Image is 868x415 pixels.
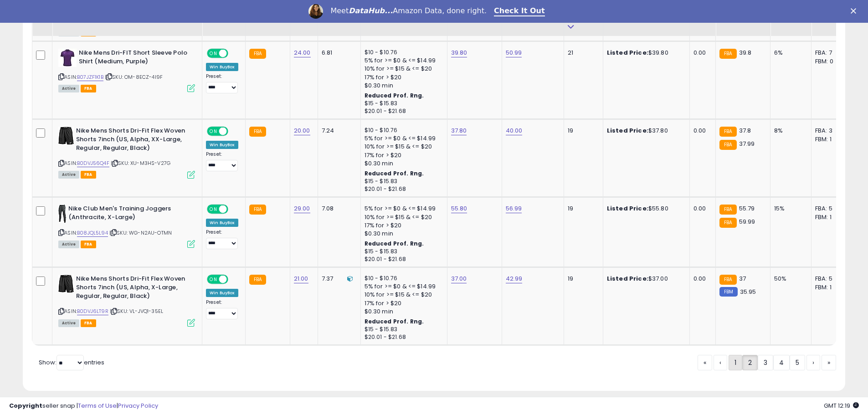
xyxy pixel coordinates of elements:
a: 56.99 [506,204,522,213]
b: Nike Mens Shorts Dri-Fit Flex Woven Shorts 7inch (US, Alpha, X-Large, Regular, Regular, Black) [76,275,187,302]
a: 39.80 [451,48,467,57]
span: » [827,358,830,367]
div: FBM: 1 [815,135,845,143]
a: B0DVJ6LT9R [77,307,108,315]
b: Listed Price: [607,126,648,135]
a: 37.00 [451,274,467,283]
div: $10 - $10.76 [365,49,440,56]
div: $10 - $10.76 [365,127,440,134]
i: DataHub... [349,6,393,15]
span: OFF [227,276,241,283]
div: 10% for >= $15 & <= $20 [365,65,440,73]
div: $20.01 - $21.68 [365,256,440,263]
span: ‹ [719,358,721,367]
a: 21.00 [294,274,308,283]
small: FBA [249,127,266,137]
small: FBA [719,275,736,285]
b: Nike Club Men's Training Joggers (Anthracite, X-Large) [68,205,179,224]
span: 37 [739,274,746,283]
div: $20.01 - $21.68 [365,185,440,193]
span: ON [208,50,219,57]
span: 39.8 [739,48,752,57]
div: 7.24 [322,127,354,135]
div: $20.01 - $21.68 [365,333,440,341]
div: ASIN: [58,127,195,177]
div: 17% for > $20 [365,151,440,159]
b: Listed Price: [607,48,648,57]
span: All listings currently available for purchase on Amazon [58,319,79,327]
a: B07JZF1K1B [77,73,103,81]
a: B0DVJ56Q4F [77,159,109,167]
div: 17% for > $20 [365,73,440,82]
div: $37.00 [607,275,683,283]
div: 21 [568,49,596,57]
div: 0.00 [693,205,709,213]
b: Nike Mens Shorts Dri-Fit Flex Woven Shorts 7inch (US, Alpha, XX-Large, Regular, Regular, Black) [76,127,187,154]
span: | SKU: WG-N2AU-OTMN [109,229,172,236]
a: 4 [773,355,790,370]
div: $0.30 min [365,82,440,90]
div: 10% for >= $15 & <= $20 [365,291,440,299]
b: Reduced Prof. Rng. [365,169,424,177]
div: Preset: [206,73,238,94]
div: 19 [568,205,596,213]
img: Profile image for Georgie [308,4,323,19]
div: 5% for >= $0 & <= $14.99 [365,205,440,213]
a: 20.00 [294,126,310,135]
b: Reduced Prof. Rng. [365,318,424,325]
img: 41LJotXIWzL._SL40_.jpg [58,127,74,145]
a: Privacy Policy [118,401,158,410]
img: 41LJotXIWzL._SL40_.jpg [58,275,74,293]
div: 6% [774,49,804,57]
div: 5% for >= $0 & <= $14.99 [365,282,440,291]
span: 59.99 [739,217,755,226]
small: FBM [719,287,737,297]
small: FBA [719,205,736,215]
span: 55.79 [739,204,755,213]
div: Meet Amazon Data, done right. [330,6,487,15]
span: OFF [227,50,241,57]
div: Win BuyBox [206,63,238,71]
a: 1 [729,355,742,370]
div: $0.30 min [365,230,440,238]
small: FBA [249,49,266,59]
div: $15 - $15.83 [365,248,440,256]
div: 0.00 [693,275,709,283]
small: FBA [249,205,266,215]
span: FBA [81,241,96,248]
div: $15 - $15.83 [365,178,440,185]
div: 10% for >= $15 & <= $20 [365,213,440,221]
span: OFF [227,205,241,213]
div: Preset: [206,229,238,250]
div: Close [851,8,860,14]
span: All listings currently available for purchase on Amazon [58,171,79,179]
div: ASIN: [58,49,195,91]
a: 50.99 [506,48,522,57]
div: 15% [774,205,804,213]
span: Show: entries [39,358,104,367]
div: FBA: 3 [815,127,845,135]
small: FBA [719,218,736,228]
a: Check It Out [494,6,545,16]
div: $20.01 - $21.68 [365,108,440,115]
span: « [704,358,706,367]
div: ASIN: [58,205,195,247]
span: All listings currently available for purchase on Amazon [58,241,79,248]
small: FBA [719,140,736,150]
span: | SKU: XU-M3HS-V27G [111,159,170,167]
span: FBA [81,171,96,179]
span: 35.95 [740,287,756,296]
span: › [812,358,814,367]
strong: Copyright [9,401,42,410]
div: 17% for > $20 [365,221,440,230]
a: 5 [790,355,805,370]
b: Nike Mens Dri-FIT Short Sleeve Polo Shirt (Medium, Purple) [79,49,190,68]
a: 42.99 [506,274,523,283]
small: FBA [719,49,736,59]
a: 3 [758,355,773,370]
div: 19 [568,127,596,135]
div: Preset: [206,151,238,172]
b: Reduced Prof. Rng. [365,92,424,99]
a: 2 [742,355,758,370]
span: 37.8 [739,126,751,135]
